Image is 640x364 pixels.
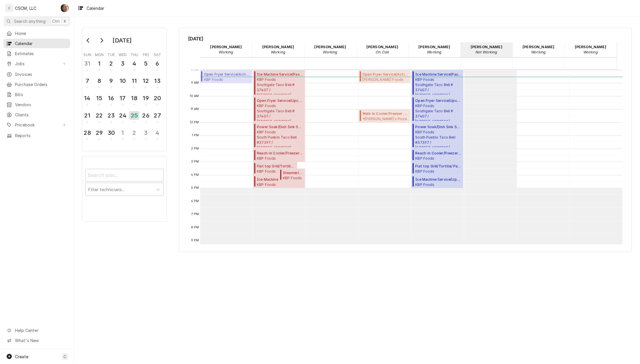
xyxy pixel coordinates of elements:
[95,111,104,120] div: 22
[415,182,462,187] span: KBP Foods South Pueblo Taco Bell #37397 / [STREET_ADDRESS][US_STATE]
[415,151,462,156] span: Reach-in Cooler/Freezer Service ( Upcoming )
[304,42,357,57] div: James Bain - Working
[411,70,463,96] div: Ice Machine Service(Past Due)KBP FoodsSouthgate Taco Bell # 37407 / [STREET_ADDRESS][US_STATE]
[356,42,409,57] div: Jonnie Pakovich - On Call
[565,42,617,57] div: Zackary Bain - Working
[3,110,70,120] a: Clients
[15,5,36,11] div: CSCM, LLC
[415,164,462,169] span: Flat top Grill/Tortilla/ Panini ( Upcoming )
[141,94,150,102] div: 19
[63,354,66,360] span: C
[411,149,463,162] div: [Service] Reach-in Cooler/Freezer Service KBP Foods Abriendo Taco Bell # 37391 / 301 E. Abriendo ...
[190,212,201,216] span: 7 PM
[93,51,105,57] th: Monday
[415,103,462,121] span: KBP Foods Southgate Taco Bell # 37407 / [STREET_ADDRESS][US_STATE]
[95,59,104,68] div: 1
[411,162,463,175] div: Flat top Grill/Tortilla/ Panini(Upcoming)KBP FoodsSouth Pueblo Taco Bell #37397 / [STREET_ADDRESS...
[118,111,127,120] div: 24
[283,176,303,180] span: KBP Foods South Pueblo Taco Bell #37397 / [STREET_ADDRESS][US_STATE]
[15,30,67,36] span: Home
[411,96,463,123] div: [Service] Open Fryer Service KBP Foods Southgate Taco Bell # 37407 / 1200 Southgate Pl, Pueblo, C...
[129,111,139,120] div: 25
[415,169,462,173] span: KBP Foods South Pueblo Taco Bell #37397 / [STREET_ADDRESS][US_STATE]
[3,16,70,26] button: Search anythingCtrlK
[3,70,70,79] a: Invoices
[107,76,116,85] div: 9
[15,71,67,77] span: Invoices
[415,130,462,147] span: KBP Foods South Pueblo Taco Bell #37397 / [STREET_ADDRESS][US_STATE]
[95,128,104,137] div: 29
[359,70,411,83] div: [Service] Open Fryer Service Estel Foods Shackelford McDonald's #6594 / 1090 Shackelford Rd, Flor...
[107,94,116,102] div: 16
[583,50,598,54] em: Working
[130,76,139,85] div: 11
[152,51,163,57] th: Saturday
[461,42,513,57] div: Sam Smith - Not Working
[130,59,139,68] div: 4
[15,327,67,333] span: Help Center
[3,80,70,89] a: Purchase Orders
[15,102,67,108] span: Vendors
[61,4,69,12] div: Serra Heyen's Avatar
[200,70,252,83] div: [Service] Open Fryer Service KBP Foods Worley KFC #5252 / 2004 W. Worley St, Columbia, Missouri 6...
[3,120,70,130] a: Go to Pricebook
[82,156,167,221] div: Calendar Filters
[253,123,305,149] div: [Service] Power Soak/Dish Sink Service KBP Foods South Pueblo Taco Bell #37397 / 1717 S. Pueblo B...
[253,149,305,162] div: Reach-in Cooler/Freezer Service(Upcoming)KBP FoodsAbriendo Taco Bell # 37391 / [STREET_ADDRESS][U...
[271,50,285,54] em: Working
[366,45,398,49] strong: [PERSON_NAME]
[3,49,70,58] a: Estimates
[411,123,463,149] div: Power Soak/Dish Sink Service(Upcoming)KBP FoodsSouth Pueblo Taco Bell #37397 / [STREET_ADDRESS][U...
[107,59,116,68] div: 2
[188,120,201,125] span: 12 PM
[130,94,139,102] div: 18
[85,164,164,202] div: Calendar Filters
[262,45,294,49] strong: [PERSON_NAME]
[523,45,555,49] strong: [PERSON_NAME]
[153,111,162,120] div: 27
[411,70,463,96] div: [Service] Ice Machine Service KBP Foods Southgate Taco Bell # 37407 / 1200 Southgate Pl, Pueblo, ...
[14,18,46,24] span: Search anything
[95,94,104,102] div: 15
[153,76,162,85] div: 13
[153,59,162,68] div: 6
[411,175,463,188] div: Ice Machine Service(Upcoming)KBP FoodsSouth Pueblo Taco Bell #37397 / [STREET_ADDRESS][US_STATE]
[3,29,70,38] a: Home
[190,225,201,230] span: 8 PM
[83,111,92,120] div: 21
[85,169,164,182] input: Search jobs...
[118,59,127,68] div: 3
[15,51,67,57] span: Estimates
[15,337,67,344] span: What's New
[409,42,461,57] div: Michal Wall - Working
[141,111,150,120] div: 26
[252,42,304,57] div: Izaia Bain - Working
[179,28,632,252] div: Calendar Calendar
[118,76,127,85] div: 10
[3,39,70,48] a: Calendar
[362,111,409,116] span: Walk-in Cooler/Freezer Service Call ( Upcoming )
[253,149,305,162] div: [Service] Reach-in Cooler/Freezer Service KBP Foods Abriendo Taco Bell # 37391 / 301 E. Abriendo ...
[64,18,66,24] span: K
[359,109,411,123] div: [Service] Walk-in Cooler/Freezer Service Call *Joe's Pizza Joe's Pizza Jerseyville / 1600 S State...
[96,36,107,45] button: Go to next month
[257,169,295,173] span: KBP Foods South Pueblo Taco Bell #37397 / [STREET_ADDRESS][US_STATE]
[257,77,303,95] span: KBP Foods Southgate Taco Bell # 37407 / [STREET_ADDRESS][US_STATE]
[3,59,70,68] a: Go to Jobs
[15,61,59,67] span: Jobs
[415,156,462,160] span: KBP Foods Abriendo Taco Bell # 37391 / [STREET_ADDRESS][US_STATE]
[95,76,104,85] div: 8
[257,130,303,147] span: KBP Foods South Pueblo Taco Bell #37397 / [STREET_ADDRESS][US_STATE]
[283,170,303,176] span: Steamer/Salamander/Cheesemelter Service ( Upcoming )
[411,162,463,175] div: [Service] Flat top Grill/Tortilla/ Panini KBP Foods South Pueblo Taco Bell #37397 / 1717 S. Puebl...
[257,164,295,169] span: Flat top Grill/Tortilla/ Panini ( Upcoming )
[190,173,201,177] span: 4 PM
[61,4,69,12] div: SH
[427,50,442,54] em: Working
[411,96,463,123] div: Open Fryer Service(Upcoming)KBP FoodsSouthgate Taco Bell # 37407 / [STREET_ADDRESS][US_STATE]
[141,76,150,85] div: 12
[362,116,409,121] span: *[PERSON_NAME]'s Pizza [PERSON_NAME]'s Pizza [GEOGRAPHIC_DATA] / [STREET_ADDRESS]
[52,18,60,24] span: Ctrl
[15,40,67,46] span: Calendar
[253,175,305,188] div: [Service] Ice Machine Service KBP Foods South Pueblo Taco Bell #37397 / 1717 S. Pueblo Blvd, Pueb...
